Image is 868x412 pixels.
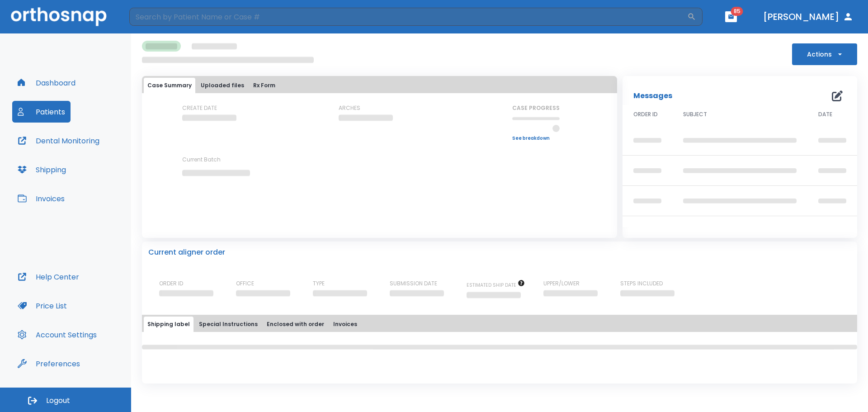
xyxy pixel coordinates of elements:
[12,72,81,94] button: Dashboard
[12,130,105,152] button: Dental Monitoring
[46,396,70,406] span: Logout
[633,90,672,101] p: Messages
[159,279,183,288] p: ORDER ID
[512,104,560,112] p: CASE PROGRESS
[182,104,217,112] p: CREATE DATE
[339,104,360,112] p: ARCHES
[197,78,248,93] button: Uploaded files
[182,156,264,164] p: Current Batch
[731,7,743,16] span: 85
[818,110,832,118] span: DATE
[12,188,70,209] button: Invoices
[148,247,225,258] p: Current aligner order
[144,317,855,332] div: tabs
[313,279,325,288] p: TYPE
[12,266,85,288] button: Help Center
[512,136,560,141] a: See breakdown
[759,9,857,25] button: [PERSON_NAME]
[12,101,71,123] button: Patients
[390,279,437,288] p: SUBMISSION DATE
[683,110,707,118] span: SUBJECT
[330,317,361,332] button: Invoices
[12,324,102,346] button: Account Settings
[129,8,687,26] input: Search by Patient Name or Case #
[12,295,72,317] button: Price List
[250,78,279,93] button: Rx Form
[620,279,663,288] p: STEPS INCLUDED
[12,159,71,180] button: Shipping
[236,279,254,288] p: OFFICE
[633,110,658,118] span: ORDER ID
[263,317,328,332] button: Enclosed with order
[11,7,107,26] img: Orthosnap
[144,78,195,93] button: Case Summary
[144,317,193,332] button: Shipping label
[144,78,615,93] div: tabs
[12,353,85,374] button: Preferences
[543,279,580,288] p: UPPER/LOWER
[467,282,525,289] span: The date will be available after approving treatment plan
[195,317,261,332] button: Special Instructions
[792,43,857,65] button: Actions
